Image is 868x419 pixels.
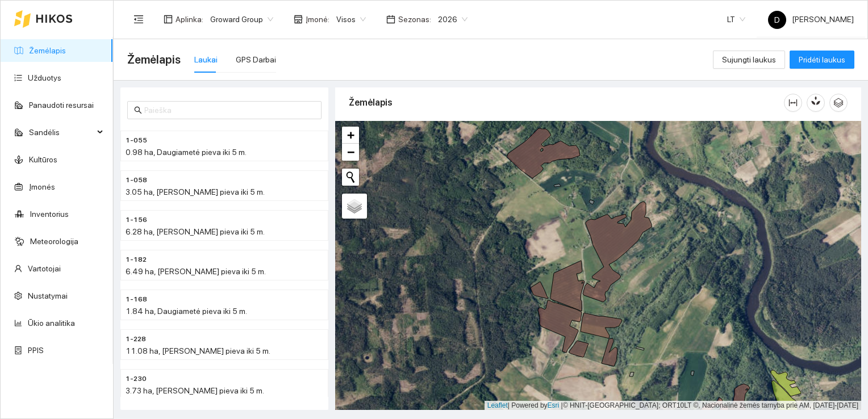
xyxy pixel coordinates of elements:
[126,227,265,236] span: 6.28 ha, [PERSON_NAME] pieva iki 5 m.
[774,11,780,29] span: D
[126,148,247,157] span: 0.98 ha, Daugiametė pieva iki 5 m.
[29,182,55,191] a: Įmonės
[134,106,142,114] span: search
[144,104,315,116] input: Paieška
[386,15,395,24] span: calendar
[342,194,367,219] a: Layers
[126,267,266,276] span: 6.49 ha, [PERSON_NAME] pieva iki 5 m.
[28,319,75,328] a: Ūkio analitika
[342,169,359,186] button: Initiate a new search
[727,11,745,28] span: LT
[713,55,785,64] a: Sujungti laukus
[784,98,802,107] span: column-width
[126,254,147,265] span: 1-182
[126,374,147,384] span: 1-230
[127,8,150,31] button: menu-fold
[194,53,218,66] div: Laukai
[28,73,61,82] a: Užduotys
[790,55,854,64] a: Pridėti laukus
[347,145,354,159] span: −
[342,127,359,144] a: Zoom in
[349,86,784,119] div: Žemėlapis
[548,401,560,409] a: Esri
[126,294,147,305] span: 1-168
[768,15,854,24] span: [PERSON_NAME]
[29,121,94,144] span: Sandėlis
[713,51,785,69] button: Sujungti laukus
[30,209,69,219] a: Inventorius
[306,13,329,26] span: Įmonė :
[722,53,776,66] span: Sujungti laukus
[30,237,78,246] a: Meteorologija
[29,46,66,55] a: Žemėlapis
[336,11,366,28] span: Visos
[126,135,147,146] span: 1-055
[164,15,173,24] span: layout
[126,334,146,345] span: 1-228
[126,215,147,225] span: 1-156
[347,128,354,142] span: +
[561,401,563,409] span: |
[784,94,802,112] button: column-width
[126,307,247,316] span: 1.84 ha, Daugiametė pieva iki 5 m.
[398,13,431,26] span: Sezonas :
[126,187,265,196] span: 3.05 ha, [PERSON_NAME] pieva iki 5 m.
[176,13,203,26] span: Aplinka :
[126,175,147,186] span: 1-058
[799,53,845,66] span: Pridėti laukus
[438,11,468,28] span: 2026
[28,346,44,355] a: PPIS
[28,264,61,273] a: Vartotojai
[133,14,144,24] span: menu-fold
[210,11,273,28] span: Groward Group
[126,386,264,395] span: 3.73 ha, [PERSON_NAME] pieva iki 5 m.
[342,144,359,161] a: Zoom out
[126,346,270,355] span: 11.08 ha, [PERSON_NAME] pieva iki 5 m.
[28,291,68,300] a: Nustatymai
[487,401,508,409] a: Leaflet
[29,155,57,164] a: Kultūros
[127,51,181,69] span: Žemėlapis
[29,100,94,110] a: Panaudoti resursai
[236,53,276,66] div: GPS Darbai
[485,401,861,410] div: | Powered by © HNIT-[GEOGRAPHIC_DATA]; ORT10LT ©, Nacionalinė žemės tarnyba prie AM, [DATE]-[DATE]
[294,15,303,24] span: shop
[790,51,854,69] button: Pridėti laukus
